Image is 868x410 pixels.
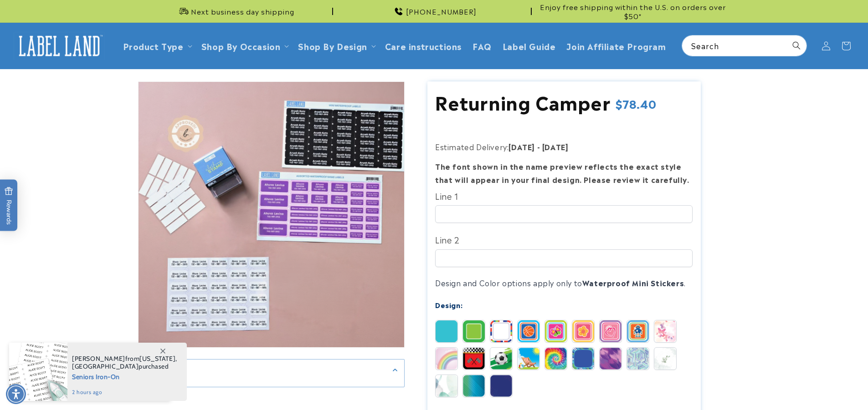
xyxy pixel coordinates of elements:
[435,232,693,247] label: Line 2
[627,348,649,370] img: Geo
[138,81,405,387] media-gallery: Gallery Viewer
[385,40,462,51] span: Care instructions
[72,355,177,370] span: from , purchased
[6,384,26,404] div: Accessibility Menu
[139,359,404,380] summary: Description
[572,320,594,342] img: Flower
[380,35,467,56] a: Care instructions
[406,7,477,16] span: [PHONE_NUMBER]
[435,188,693,203] label: Line 1
[473,40,492,51] span: FAQ
[490,348,512,370] img: Soccer
[293,35,379,56] summary: Shop By Design
[435,90,611,113] h1: Returning Camper
[463,375,485,397] img: Gradient
[14,32,105,60] img: Label Land
[10,28,108,63] a: Label Land
[542,141,569,152] strong: [DATE]
[545,320,567,342] img: Butterfly
[616,96,657,111] span: $78.40
[72,362,139,370] span: [GEOGRAPHIC_DATA]
[201,40,281,51] span: Shop By Occasion
[508,141,535,152] strong: [DATE]
[654,320,676,342] img: Abstract Butterfly
[196,35,293,56] summary: Shop By Occasion
[535,2,730,20] span: Enjoy free shipping within the U.S. on orders over $50*
[436,320,457,342] img: Solid
[497,35,561,56] a: Label Guide
[467,35,497,56] a: FAQ
[627,320,649,342] img: Robot
[518,348,539,370] img: Summer
[436,375,457,397] img: Watercolor
[118,35,196,56] summary: Product Type
[566,40,666,51] span: Join Affiliate Program
[490,320,512,342] img: Stripes
[139,354,175,363] span: [US_STATE]
[561,35,671,56] a: Join Affiliate Program
[786,35,806,56] button: Search
[600,320,621,342] img: Princess
[572,348,594,370] img: Strokes
[545,348,567,370] img: Tie Dye
[582,277,684,288] b: Waterproof Mini Stickers
[463,348,485,370] img: Race Car
[518,320,539,342] img: Basketball
[654,348,676,370] img: Leaf
[600,348,621,370] img: Brush
[435,140,663,153] p: Estimated Delivery:
[435,299,462,310] label: Design:
[435,161,689,185] strong: The font shown in the name preview reflects the exact style that will appear in your final design...
[191,7,294,16] span: Next business day shipping
[435,277,686,288] span: Design and Color options apply only to .
[490,375,512,397] img: Triangles
[436,348,457,370] img: Rainbow
[463,320,485,342] img: Border
[537,141,540,152] strong: -
[503,40,556,51] span: Label Guide
[123,40,184,52] a: Product Type
[72,354,125,363] span: [PERSON_NAME]
[5,187,13,224] span: Rewards
[298,40,367,52] a: Shop By Design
